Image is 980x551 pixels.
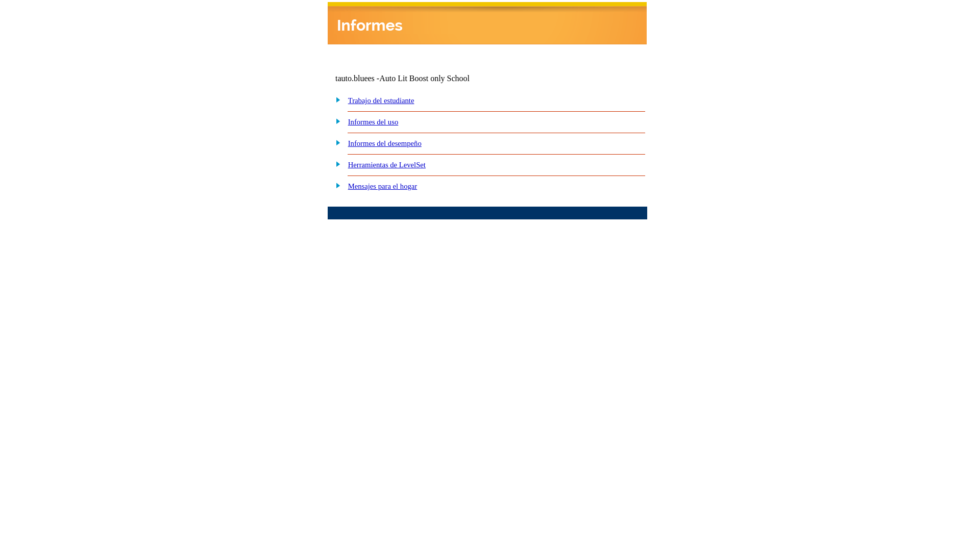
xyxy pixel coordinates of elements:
a: Informes del uso [348,118,399,126]
img: plus.gif [330,138,341,147]
a: Informes del desempeño [348,139,422,147]
img: plus.gif [330,181,341,190]
a: Trabajo del estudiante [348,96,414,105]
img: plus.gif [330,95,341,104]
nobr: Auto Lit Boost only School [379,74,470,83]
a: Mensajes para el hogar [348,182,418,190]
a: Herramientas de LevelSet [348,161,426,169]
img: plus.gif [330,159,341,168]
img: header [328,2,647,44]
img: plus.gif [330,116,341,126]
td: tauto.bluees - [335,74,523,83]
